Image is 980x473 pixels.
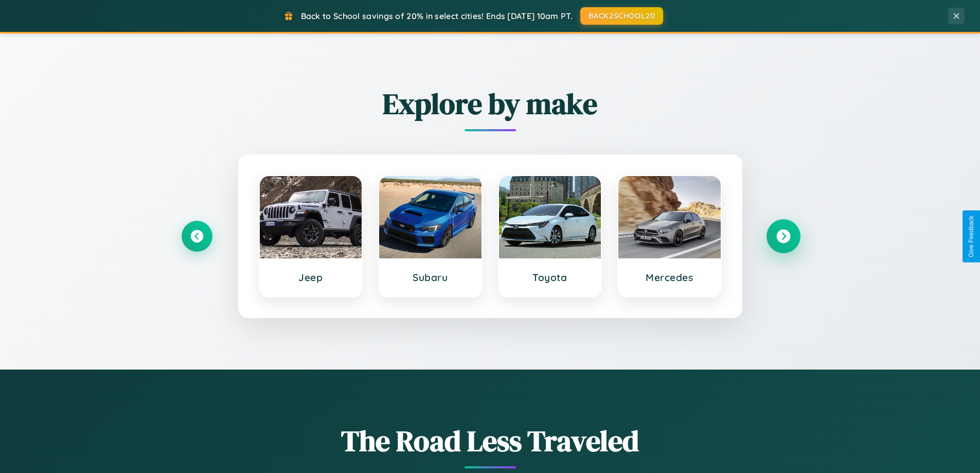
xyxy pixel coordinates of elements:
[389,271,471,284] h3: Subaru
[580,7,663,25] button: BACK2SCHOOL20
[301,11,573,21] span: Back to School savings of 20% in select cities! Ends [DATE] 10am PT.
[182,421,799,461] h1: The Road Less Traveled
[509,271,591,284] h3: Toyota
[629,271,710,284] h3: Mercedes
[270,271,352,284] h3: Jeep
[968,216,975,257] div: Give Feedback
[182,84,799,124] h2: Explore by make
